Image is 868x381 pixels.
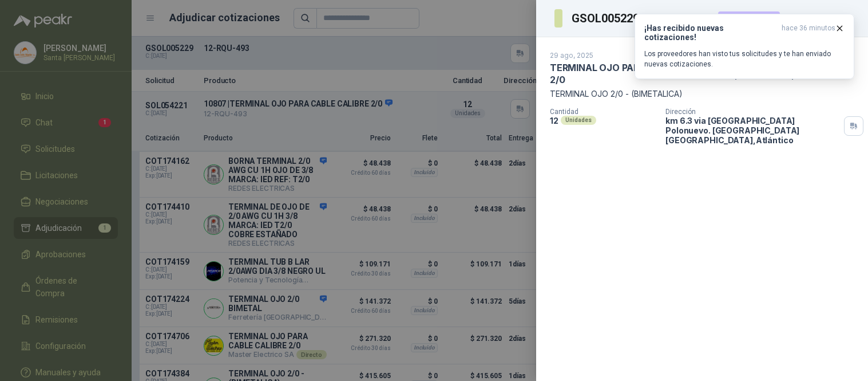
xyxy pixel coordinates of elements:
[644,23,777,42] h3: ¡Has recibido nuevas cotizaciones!
[550,116,558,125] p: 12
[782,23,835,42] span: hace 36 minutos
[550,62,726,87] p: TERMINAL OJO PARA CABLE CALIBRE 2/0
[644,49,845,69] p: Los proveedores han visto tus solicitudes y te han enviado nuevas cotizaciones.
[550,51,593,60] p: 29 ago, 2025
[561,116,596,125] div: Unidades
[635,14,854,79] button: ¡Has recibido nuevas cotizaciones!hace 36 minutos Los proveedores han visto tus solicitudes y te ...
[572,13,711,24] h3: GSOL005229 > SOL054221
[718,11,780,25] div: Por adjudicar
[550,89,854,99] p: TERMINAL OJO 2/0 - (BIMETALICA)
[665,108,839,116] p: Dirección
[550,108,656,116] p: Cantidad
[665,116,839,145] p: km 6.3 via [GEOGRAPHIC_DATA] Polonuevo. [GEOGRAPHIC_DATA] [GEOGRAPHIC_DATA] , Atlántico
